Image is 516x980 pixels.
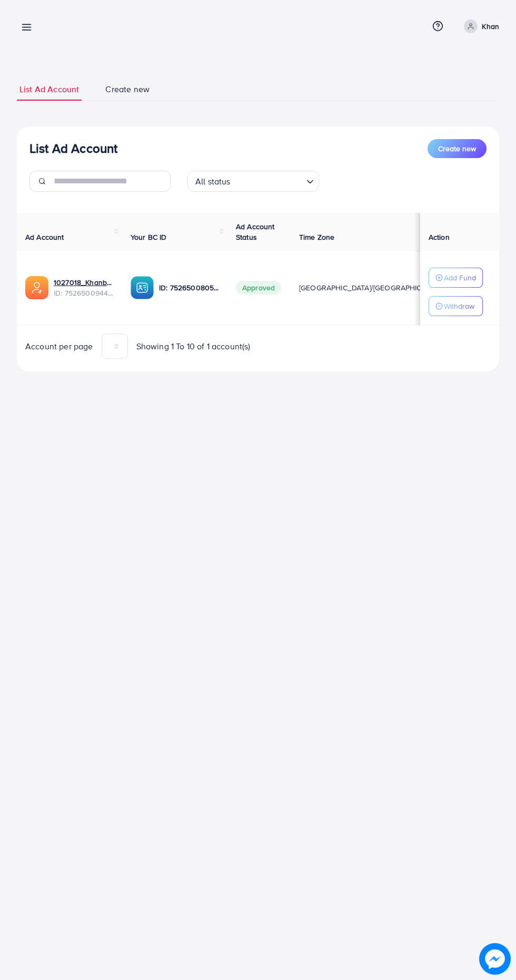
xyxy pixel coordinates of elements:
[159,281,219,294] p: ID: 7526500805902909457
[479,943,511,975] img: image
[54,277,114,299] div: <span class='underline'>1027018_Khanbhia_1752400071646</span></br>7526500944935256080
[136,340,251,352] span: Showing 1 To 10 of 1 account(s)
[299,232,334,242] span: Time Zone
[236,221,275,242] span: Ad Account Status
[193,174,233,189] span: All status
[482,20,499,33] p: Khan
[460,19,499,33] a: Khan
[25,276,48,299] img: ic-ads-acc.e4c84228.svg
[429,232,450,242] span: Action
[131,276,154,299] img: ic-ba-acc.ded83a64.svg
[29,141,117,156] h3: List Ad Account
[438,143,476,154] span: Create new
[25,232,64,242] span: Ad Account
[444,271,476,284] p: Add Fund
[429,268,483,288] button: Add Fund
[236,281,281,295] span: Approved
[54,288,114,298] span: ID: 7526500944935256080
[105,83,150,95] span: Create new
[299,282,445,293] span: [GEOGRAPHIC_DATA]/[GEOGRAPHIC_DATA]
[19,83,79,95] span: List Ad Account
[187,171,319,192] div: Search for option
[428,139,487,158] button: Create new
[25,340,93,352] span: Account per page
[444,300,474,312] p: Withdraw
[234,172,302,189] input: Search for option
[131,232,167,242] span: Your BC ID
[54,277,114,288] a: 1027018_Khanbhia_1752400071646
[429,296,483,316] button: Withdraw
